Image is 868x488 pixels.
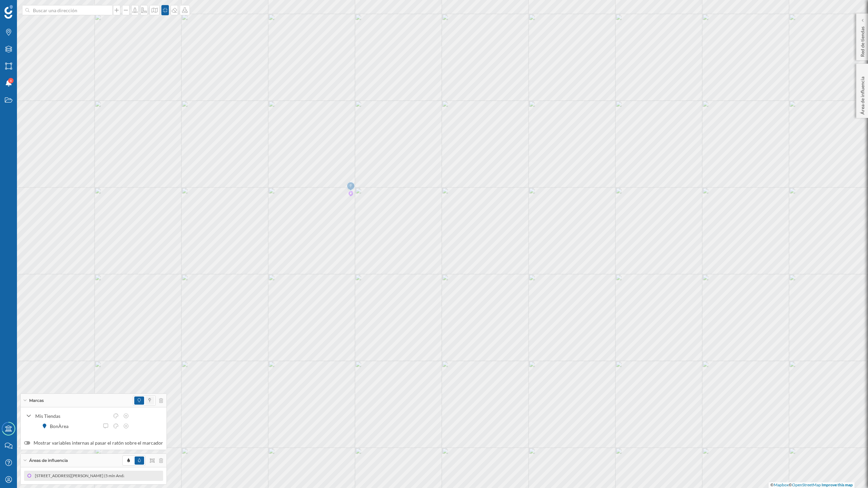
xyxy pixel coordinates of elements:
div: [STREET_ADDRESS][PERSON_NAME] (5 min Andando) [33,472,136,479]
div: Mis Tiendas [35,412,109,420]
div: © © [769,482,854,488]
span: Soporte [14,5,38,11]
span: Áreas de influencia [29,457,68,464]
span: Marcas [29,398,44,404]
p: Área de influencia [859,74,866,115]
label: Mostrar variables internas al pasar el ratón sobre el marcador [24,440,163,446]
img: Geoblink Logo [4,5,13,19]
a: OpenStreetMap [792,482,821,487]
span: 6 [10,77,12,84]
div: BonÀrea [50,423,72,430]
a: Mapbox [774,482,789,487]
p: Red de tiendas [859,24,866,57]
a: Improve this map [822,482,853,487]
